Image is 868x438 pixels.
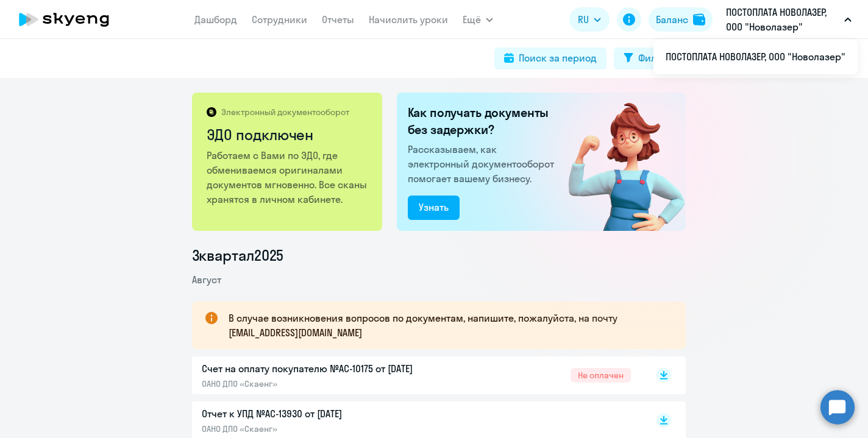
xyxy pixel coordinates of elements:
a: Отчеты [322,13,354,26]
span: Август [192,274,221,286]
div: Фильтр [638,51,671,65]
p: Рассказываем, как электронный документооборот помогает вашему бизнесу. [408,142,559,186]
span: Не оплачен [571,368,631,383]
p: ОАНО ДПО «Скаенг» [202,423,458,434]
p: ПОСТОПЛАТА НОВОЛАЗЕР, ООО "Новолазер" [726,5,839,34]
a: Сотрудники [252,13,307,26]
div: Узнать [419,200,449,214]
button: Поиск за период [494,48,607,69]
a: Отчет к УПД №AC-13930 от [DATE]ОАНО ДПО «Скаенг» [202,406,631,434]
button: Ещё [463,7,493,32]
h2: ЭДО подключен [207,125,369,144]
h2: Как получать документы без задержки? [408,104,559,138]
button: ПОСТОПЛАТА НОВОЛАЗЕР, ООО "Новолазер" [720,5,858,34]
div: Баланс [656,12,688,27]
button: RU [569,7,610,32]
ul: Ещё [653,39,858,74]
p: Электронный документооборот [221,107,349,118]
li: 3 квартал 2025 [192,245,686,265]
button: Узнать [408,196,460,220]
span: RU [578,12,589,27]
img: connected [549,93,686,231]
p: ОАНО ДПО «Скаенг» [202,378,458,389]
span: Ещё [463,12,481,27]
p: В случае возникновения вопросов по документам, напишите, пожалуйста, на почту [EMAIL_ADDRESS][DOM... [229,311,664,340]
button: Фильтр [614,48,681,69]
img: balance [693,13,705,26]
a: Начислить уроки [369,13,448,26]
a: Дашборд [194,13,237,26]
p: Работаем с Вами по ЭДО, где обмениваемся оригиналами документов мгновенно. Все сканы хранятся в л... [207,148,369,207]
button: Балансbalance [649,7,713,32]
p: Отчет к УПД №AC-13930 от [DATE] [202,406,458,421]
a: Счет на оплату покупателю №AC-10175 от [DATE]ОАНО ДПО «Скаенг»Не оплачен [202,361,631,389]
p: Счет на оплату покупателю №AC-10175 от [DATE] [202,361,458,376]
div: Поиск за период [519,51,597,65]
